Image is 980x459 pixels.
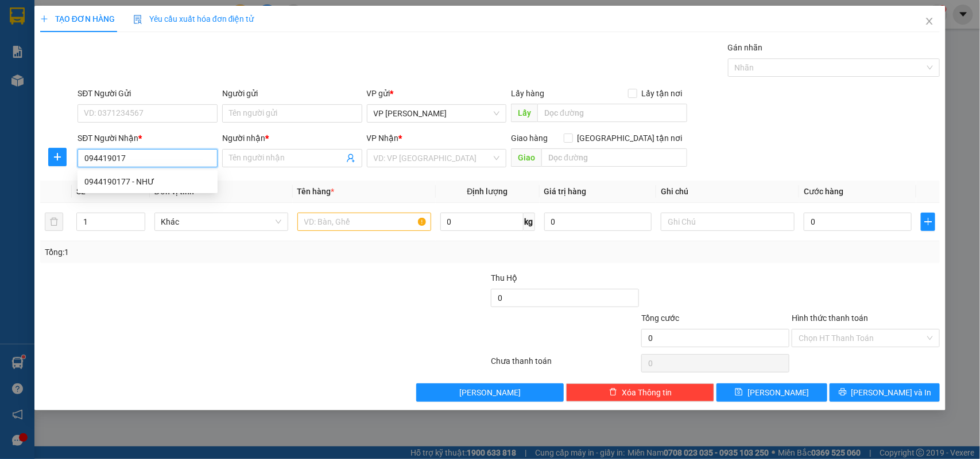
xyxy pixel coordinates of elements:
div: SĐT Người Nhận [78,132,218,144]
button: Close [913,6,946,38]
button: plus [921,213,935,231]
span: TẠO ĐƠN HÀNG [40,14,115,23]
span: Lấy hàng [511,89,544,98]
span: [PERSON_NAME] [747,386,809,399]
span: [PERSON_NAME] [459,386,521,399]
input: Dọc đường [537,104,687,122]
div: 0944190177 - NHƯ [84,175,211,188]
span: Tên hàng [297,187,335,196]
label: Hình thức thanh toán [792,313,868,323]
span: plus [40,15,48,23]
span: [GEOGRAPHIC_DATA] tận nơi [573,132,687,144]
span: Giá trị hàng [544,187,587,196]
div: Chưa thanh toán [490,355,641,375]
span: Tổng cước [641,313,679,323]
input: Dọc đường [541,148,687,167]
input: 0 [544,213,652,231]
span: Thu Hộ [491,273,517,283]
span: Giao hàng [511,134,548,143]
label: Gán nhãn [728,43,763,52]
span: Xóa Thông tin [622,386,672,399]
span: plus [921,217,935,226]
span: close [925,17,934,26]
input: Ghi Chú [661,213,795,231]
button: [PERSON_NAME] [416,383,564,402]
span: save [735,388,743,397]
img: logo.jpg [14,14,72,72]
div: VP gửi [367,87,507,100]
div: SĐT Người Gửi [78,87,218,100]
span: Định lượng [467,187,508,196]
span: Cước hàng [804,187,843,196]
button: deleteXóa Thông tin [566,383,714,402]
div: Tổng: 1 [45,246,379,258]
span: [PERSON_NAME] và In [851,386,932,399]
span: Giao [511,148,541,167]
th: Ghi chú [656,181,799,203]
button: plus [48,148,67,166]
span: delete [609,388,617,397]
input: VD: Bàn, Ghế [297,213,431,231]
span: Yêu cầu xuất hóa đơn điện tử [133,14,254,23]
button: printer[PERSON_NAME] và In [830,383,940,402]
div: 0944190177 - NHƯ [78,172,218,191]
span: SL [76,187,86,196]
img: icon [133,15,142,24]
span: Khác [161,213,281,230]
button: save[PERSON_NAME] [716,383,827,402]
span: Lấy [511,104,537,122]
div: Người nhận [222,132,362,144]
span: printer [839,388,847,397]
span: VP Bạc Liêu [374,105,500,122]
span: VP Nhận [367,134,399,143]
li: 26 Phó Cơ Điều, Phường 12 [107,28,480,42]
span: kg [524,213,535,231]
div: Người gửi [222,87,362,100]
span: plus [49,152,66,162]
span: user-add [346,154,355,163]
span: Lấy tận nơi [637,87,687,100]
button: delete [45,213,63,231]
li: Hotline: 02839552959 [107,42,480,57]
b: GỬI : VP [PERSON_NAME] [14,83,200,102]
